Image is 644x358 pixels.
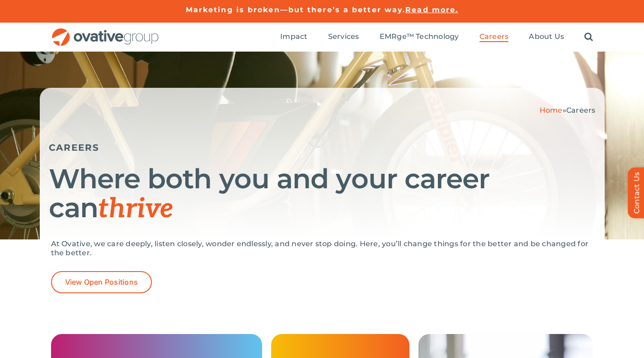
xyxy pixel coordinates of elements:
[380,32,459,41] span: EMRge™ Technology
[49,164,596,224] h1: Where both you and your career can
[98,193,174,225] span: thrive
[405,5,458,14] a: Read more.
[529,32,564,42] a: About Us
[328,32,359,42] a: Services
[51,239,593,258] p: At Ovative, we care deeply, listen closely, wonder endlessly, and never stop doing. Here, you’ll ...
[540,106,596,115] span: »
[584,32,593,42] a: Search
[540,106,563,115] a: Home
[186,5,406,14] a: Marketing is broken—but there’s a better way.
[51,271,152,293] a: View Open Positions
[380,32,459,42] a: EMRge™ Technology
[529,32,564,41] span: About Us
[51,27,160,36] a: OG_Full_horizontal_RGB
[49,142,596,153] h5: CAREERS
[328,32,359,41] span: Services
[566,106,596,115] span: Careers
[479,32,509,41] span: Careers
[65,278,138,286] span: View Open Positions
[280,32,307,42] a: Impact
[280,32,307,41] span: Impact
[479,32,509,42] a: Careers
[280,23,593,52] nav: Menu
